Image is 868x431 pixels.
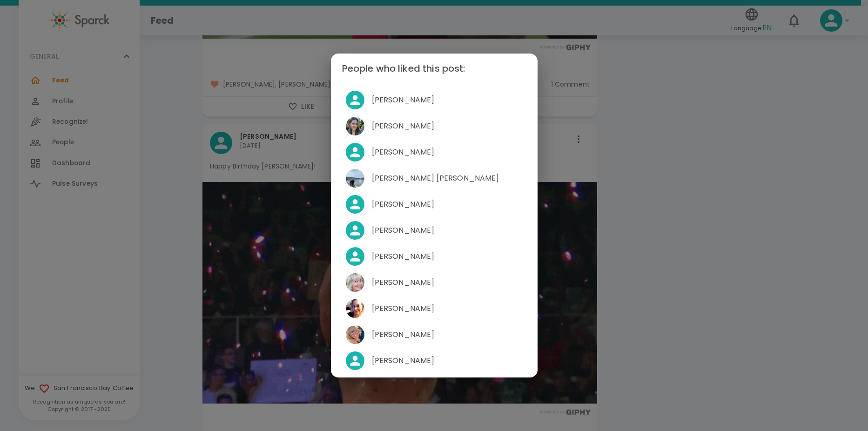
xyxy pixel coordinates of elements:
span: [PERSON_NAME] [PERSON_NAME] [372,173,523,184]
span: [PERSON_NAME] [372,329,523,340]
div: [PERSON_NAME] [338,243,530,269]
div: Picture of Emily Eaton[PERSON_NAME] [338,322,530,348]
img: Picture of Anna Belle Heredia [346,169,364,188]
div: Picture of Anna Belle Heredia[PERSON_NAME] [PERSON_NAME] [338,165,530,191]
div: Picture of Mackenzie Vega[PERSON_NAME] [338,113,530,139]
img: Picture of Nikki Meeks [346,299,364,318]
span: [PERSON_NAME] [372,225,523,236]
img: Picture of Emily Eaton [346,325,364,344]
img: Picture of Linda Chock [346,273,364,292]
span: [PERSON_NAME] [372,277,523,288]
span: [PERSON_NAME] [372,199,523,210]
div: [PERSON_NAME] [338,191,530,217]
div: Picture of Linda Chock[PERSON_NAME] [338,269,530,296]
div: [PERSON_NAME] [338,139,530,165]
span: [PERSON_NAME] [372,303,523,314]
img: Picture of Mackenzie Vega [346,117,364,135]
h2: People who liked this post: [331,54,538,83]
span: [PERSON_NAME] [372,251,523,262]
span: [PERSON_NAME] [372,94,523,106]
span: [PERSON_NAME] [372,355,523,366]
div: [PERSON_NAME] [338,348,530,374]
span: [PERSON_NAME] [372,121,523,132]
div: [PERSON_NAME] [338,217,530,243]
div: Picture of Nikki Meeks[PERSON_NAME] [338,296,530,322]
span: [PERSON_NAME] [372,147,523,158]
div: [PERSON_NAME] [338,87,530,113]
